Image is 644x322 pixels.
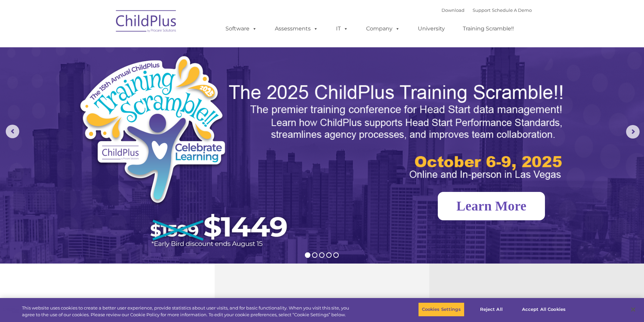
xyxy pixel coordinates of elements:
[418,302,464,317] button: Cookies Settings
[411,22,452,35] a: University
[359,22,407,35] a: Company
[268,22,325,35] a: Assessments
[470,302,512,317] button: Reject All
[113,5,180,39] img: ChildPlus by Procare Solutions
[22,305,354,318] div: This website uses cookies to create a better user experience, provide statistics about user visit...
[442,7,464,13] a: Download
[94,45,115,50] span: Last name
[438,192,545,220] a: Learn More
[329,22,355,35] a: IT
[492,7,532,13] a: Schedule A Demo
[626,302,641,317] button: Close
[518,302,569,317] button: Accept All Cookies
[94,72,123,77] span: Phone number
[442,7,532,13] font: |
[473,7,491,13] a: Support
[456,22,521,35] a: Training Scramble!!
[219,22,264,35] a: Software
